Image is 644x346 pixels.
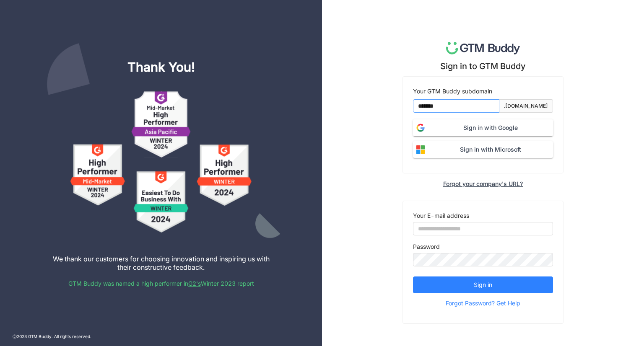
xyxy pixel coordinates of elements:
span: Sign in [474,280,492,289]
button: Sign in [413,276,553,293]
label: Password [413,242,440,251]
button: Sign in with Google [413,119,553,136]
button: Sign in with Microsoft [413,141,553,158]
span: Sign in with Microsoft [428,145,553,154]
img: login-google.svg [413,120,428,135]
div: .[DOMAIN_NAME] [504,102,548,110]
a: G2's [188,280,201,287]
img: logo [446,42,520,54]
div: Your GTM Buddy subdomain [413,87,553,96]
img: login-microsoft.svg [413,142,428,157]
label: Your E-mail address [413,211,469,220]
span: Forgot Password? Get Help [446,297,520,310]
div: Forgot your company's URL? [443,180,523,187]
div: Sign in to GTM Buddy [440,61,526,71]
span: Sign in with Google [428,123,553,132]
